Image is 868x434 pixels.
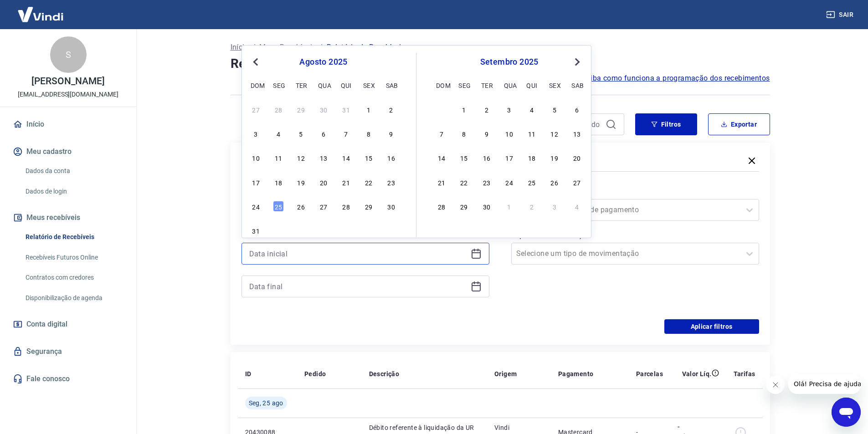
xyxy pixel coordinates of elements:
a: Fale conosco [11,369,125,389]
div: Choose terça-feira, 30 de setembro de 2025 [481,201,492,212]
div: Choose segunda-feira, 18 de agosto de 2025 [273,177,284,188]
div: Choose domingo, 10 de agosto de 2025 [251,152,262,163]
h4: Relatório de Recebíveis [231,55,770,73]
a: Início [11,114,125,134]
div: Choose sábado, 6 de setembro de 2025 [571,104,582,115]
div: sab [386,80,397,91]
div: Choose domingo, 3 de agosto de 2025 [251,128,262,139]
label: Forma de Pagamento [513,186,757,197]
div: Choose sexta-feira, 5 de setembro de 2025 [549,104,560,115]
div: qua [504,80,515,91]
div: Choose quinta-feira, 18 de setembro de 2025 [526,152,537,163]
div: Choose domingo, 7 de setembro de 2025 [436,128,447,139]
a: Saiba como funciona a programação dos recebimentos [582,73,770,84]
a: Meus Recebíveis [259,42,316,53]
div: Choose sábado, 23 de agosto de 2025 [386,177,397,188]
div: agosto 2025 [249,56,398,67]
div: qui [526,80,537,91]
div: Choose quarta-feira, 17 de setembro de 2025 [504,152,515,163]
p: Descrição [369,369,400,378]
iframe: Fechar mensagem [766,376,785,394]
div: Choose sexta-feira, 12 de setembro de 2025 [549,128,560,139]
div: Choose sábado, 2 de agosto de 2025 [386,104,397,115]
div: Choose terça-feira, 19 de agosto de 2025 [296,177,307,188]
div: Choose sábado, 27 de setembro de 2025 [571,177,582,188]
div: Choose terça-feira, 2 de setembro de 2025 [296,225,307,236]
a: Dados da conta [22,162,125,180]
div: Choose quarta-feira, 13 de agosto de 2025 [318,152,329,163]
a: Relatório de Recebíveis [22,228,125,246]
div: Choose sábado, 30 de agosto de 2025 [386,201,397,212]
p: / [252,42,256,53]
a: Início [231,42,249,53]
div: ter [481,80,492,91]
span: Olá! Precisa de ajuda? [5,6,77,14]
button: Meus recebíveis [11,208,125,228]
div: Choose quinta-feira, 2 de outubro de 2025 [526,201,537,212]
div: Choose sexta-feira, 8 de agosto de 2025 [363,128,374,139]
a: Dados de login [22,182,125,201]
div: Choose segunda-feira, 25 de agosto de 2025 [273,201,284,212]
iframe: Botão para abrir a janela de mensagens [832,398,861,427]
div: sab [571,80,582,91]
div: Choose quinta-feira, 31 de julho de 2025 [341,104,352,115]
div: Choose quarta-feira, 1 de outubro de 2025 [504,201,515,212]
div: Choose sexta-feira, 26 de setembro de 2025 [549,177,560,188]
div: Choose sábado, 16 de agosto de 2025 [386,152,397,163]
button: Aplicar filtros [664,319,759,334]
a: Recebíveis Futuros Online [22,248,125,267]
div: Choose domingo, 14 de setembro de 2025 [436,152,447,163]
div: Choose terça-feira, 9 de setembro de 2025 [481,128,492,139]
div: Choose segunda-feira, 28 de julho de 2025 [273,104,284,115]
p: Pagamento [558,369,594,378]
div: Choose quarta-feira, 27 de agosto de 2025 [318,201,329,212]
p: Relatório de Recebíveis [327,42,405,53]
a: Contratos com credores [22,268,125,287]
div: Choose segunda-feira, 29 de setembro de 2025 [458,201,469,212]
div: Choose quinta-feira, 4 de setembro de 2025 [526,104,537,115]
div: Choose quinta-feira, 11 de setembro de 2025 [526,128,537,139]
p: / [319,42,323,53]
button: Filtros [635,113,697,135]
div: Choose sexta-feira, 15 de agosto de 2025 [363,152,374,163]
div: Choose quarta-feira, 3 de setembro de 2025 [318,225,329,236]
span: Conta digital [26,318,67,331]
div: Choose segunda-feira, 4 de agosto de 2025 [273,128,284,139]
p: [PERSON_NAME] [31,77,104,86]
div: Choose segunda-feira, 11 de agosto de 2025 [273,152,284,163]
a: Conta digital [11,314,125,334]
p: Tarifas [734,369,755,378]
div: month 2025-08 [249,102,398,237]
button: Next Month [572,56,583,67]
div: Choose terça-feira, 12 de agosto de 2025 [296,152,307,163]
p: Valor Líq. [682,369,712,378]
button: Exportar [708,113,770,135]
div: Choose sábado, 13 de setembro de 2025 [571,128,582,139]
button: Meu cadastro [11,142,125,162]
input: Data inicial [249,247,467,260]
div: seg [273,80,284,91]
span: Seg, 25 ago [249,398,283,408]
iframe: Mensagem da empresa [788,374,861,394]
p: Pedido [304,369,326,378]
div: Choose quarta-feira, 3 de setembro de 2025 [504,104,515,115]
div: Choose quinta-feira, 4 de setembro de 2025 [341,225,352,236]
div: qua [318,80,329,91]
div: ter [296,80,307,91]
div: Choose domingo, 17 de agosto de 2025 [251,177,262,188]
div: Choose terça-feira, 29 de julho de 2025 [296,104,307,115]
div: Choose sexta-feira, 3 de outubro de 2025 [549,201,560,212]
img: Vindi [11,0,70,28]
div: sex [363,80,374,91]
div: Choose quarta-feira, 10 de setembro de 2025 [504,128,515,139]
div: seg [458,80,469,91]
div: Choose terça-feira, 26 de agosto de 2025 [296,201,307,212]
a: Segurança [11,342,125,362]
div: Choose domingo, 31 de agosto de 2025 [436,104,447,115]
div: Choose quinta-feira, 14 de agosto de 2025 [341,152,352,163]
div: Choose sexta-feira, 22 de agosto de 2025 [363,177,374,188]
div: Choose quarta-feira, 30 de julho de 2025 [318,104,329,115]
p: [EMAIL_ADDRESS][DOMAIN_NAME] [18,90,118,99]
